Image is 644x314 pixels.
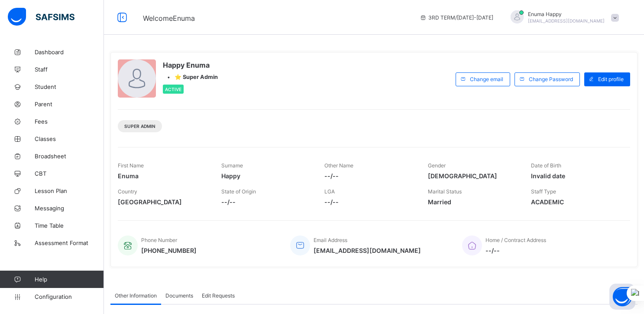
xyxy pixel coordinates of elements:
[35,83,104,90] span: Student
[314,247,421,254] span: [EMAIL_ADDRESS][DOMAIN_NAME]
[609,284,635,310] button: Open asap
[420,14,493,21] span: session/term information
[324,198,415,206] span: --/--
[115,292,157,299] span: Other Information
[124,124,155,129] span: Super Admin
[324,162,353,169] span: Other Name
[324,172,415,180] span: --/--
[324,188,335,195] span: LGA
[118,172,208,180] span: Enuma
[8,8,74,26] img: safsims
[141,237,177,243] span: Phone Number
[143,14,195,23] span: Welcome Enuma
[35,293,104,300] span: Configuration
[165,87,181,92] span: Active
[598,76,624,82] span: Edit profile
[35,187,104,194] span: Lesson Plan
[35,66,104,73] span: Staff
[35,276,104,283] span: Help
[35,118,104,125] span: Fees
[35,222,104,229] span: Time Table
[428,188,462,195] span: Marital Status
[118,162,144,169] span: First Name
[221,198,312,206] span: --/--
[221,188,256,195] span: State of Origin
[35,135,104,142] span: Classes
[221,172,312,180] span: Happy
[314,237,347,243] span: Email Address
[35,153,104,160] span: Broadsheet
[531,162,561,169] span: Date of Birth
[118,188,137,195] span: Country
[35,205,104,212] span: Messaging
[531,172,621,180] span: Invalid date
[470,76,503,82] span: Change email
[221,162,243,169] span: Surname
[428,162,446,169] span: Gender
[118,198,208,206] span: [GEOGRAPHIC_DATA]
[165,292,193,299] span: Documents
[531,198,621,206] span: ACADEMIC
[35,170,104,177] span: CBT
[528,11,605,17] span: Enuma Happy
[531,188,556,195] span: Staff Type
[163,74,218,80] div: •
[485,247,546,254] span: --/--
[529,76,573,82] span: Change Password
[35,49,104,56] span: Dashboard
[528,18,605,23] span: [EMAIL_ADDRESS][DOMAIN_NAME]
[175,74,218,80] span: ⭐ Super Admin
[35,239,104,246] span: Assessment Format
[485,237,546,243] span: Home / Contract Address
[202,292,235,299] span: Edit Requests
[428,198,518,206] span: Married
[35,101,104,108] span: Parent
[502,10,623,25] div: EnumaHappy
[163,61,218,69] span: Happy Enuma
[141,247,197,254] span: [PHONE_NUMBER]
[428,172,518,180] span: [DEMOGRAPHIC_DATA]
